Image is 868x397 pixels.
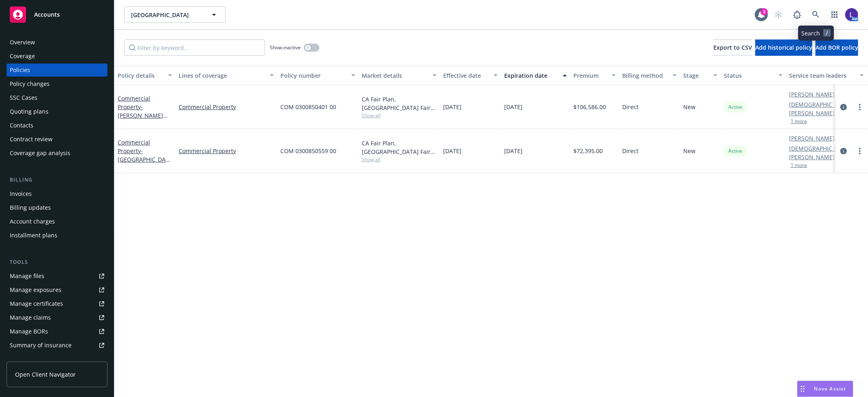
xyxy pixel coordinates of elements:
[7,215,107,228] a: Account charges
[808,7,824,23] a: Search
[443,71,489,80] div: Effective date
[501,66,570,85] button: Expiration date
[570,66,619,85] button: Premium
[504,71,558,80] div: Expiration date
[7,133,107,146] a: Contract review
[713,39,752,56] button: Export to CSV
[755,44,812,51] span: Add historical policy
[10,133,52,146] div: Contract review
[791,119,807,124] button: 1 more
[755,39,812,56] button: Add historical policy
[7,311,107,324] a: Manage claims
[7,119,107,132] a: Contacts
[10,105,48,118] div: Quoting plans
[280,71,346,80] div: Policy number
[789,90,835,99] a: [PERSON_NAME]
[124,39,265,56] input: Filter by keyword...
[10,201,51,214] div: Billing updates
[362,71,428,80] div: Market details
[10,311,51,324] div: Manage claims
[443,103,461,111] span: [DATE]
[118,94,169,136] a: Commercial Property
[175,66,277,85] button: Lines of coverage
[683,147,695,155] span: New
[839,146,848,156] a: circleInformation
[114,66,175,85] button: Policy details
[362,95,437,112] div: CA Fair Plan, [GEOGRAPHIC_DATA] Fair plan
[270,44,301,51] span: Show inactive
[504,103,523,111] span: [DATE]
[683,71,708,80] div: Stage
[7,229,107,242] a: Installment plans
[179,71,265,80] div: Lines of coverage
[7,64,107,77] a: Policies
[816,39,858,56] button: Add BOR policy
[280,103,336,111] span: COM 0300850401 00
[789,71,855,80] div: Service team leaders
[573,147,603,155] span: $72,395.00
[7,283,107,296] a: Manage exposures
[10,50,35,63] div: Coverage
[7,187,107,200] a: Invoices
[277,66,359,85] button: Policy number
[280,147,336,155] span: COM 0300850559 00
[10,64,30,77] div: Policies
[7,258,107,266] div: Tools
[7,325,107,338] a: Manage BORs
[10,270,44,283] div: Manage files
[10,91,37,104] div: SSC Cases
[131,11,201,19] span: [GEOGRAPHIC_DATA]
[789,134,835,143] a: [PERSON_NAME]
[10,36,35,49] div: Overview
[7,77,107,90] a: Policy changes
[816,44,858,51] span: Add BOR policy
[118,71,163,80] div: Policy details
[10,325,48,338] div: Manage BORs
[440,66,501,85] button: Effective date
[713,44,752,51] span: Export to CSV
[10,339,72,352] div: Summary of insurance
[727,103,743,111] span: Active
[362,112,437,119] span: Show all
[839,102,848,112] a: circleInformation
[10,297,63,310] div: Manage certificates
[7,3,107,26] a: Accounts
[10,215,55,228] div: Account charges
[727,147,743,155] span: Active
[7,339,107,352] a: Summary of insurance
[855,102,865,112] a: more
[826,7,843,23] a: Switch app
[761,8,768,15] div: 3
[789,7,805,23] a: Report a Bug
[7,91,107,104] a: SSC Cases
[622,103,638,111] span: Direct
[124,7,226,23] button: [GEOGRAPHIC_DATA]
[814,385,846,392] span: Nova Assist
[786,66,867,85] button: Service team leaders
[362,156,437,163] span: Show all
[10,77,50,90] div: Policy changes
[683,103,695,111] span: New
[179,147,274,155] a: Commercial Property
[845,8,858,21] img: photo
[721,66,786,85] button: Status
[791,163,807,168] button: 1 more
[855,146,865,156] a: more
[770,7,787,23] a: Start snowing
[15,370,76,379] span: Open Client Navigator
[7,176,107,184] div: Billing
[10,229,57,242] div: Installment plans
[622,71,668,80] div: Billing method
[789,100,853,117] a: [DEMOGRAPHIC_DATA][PERSON_NAME]
[7,147,107,160] a: Coverage gap analysis
[10,283,61,296] div: Manage exposures
[622,147,638,155] span: Direct
[798,381,808,397] div: Drag to move
[443,147,461,155] span: [DATE]
[7,297,107,310] a: Manage certificates
[573,103,606,111] span: $106,586.00
[724,71,774,80] div: Status
[10,187,32,200] div: Invoices
[34,11,60,18] span: Accounts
